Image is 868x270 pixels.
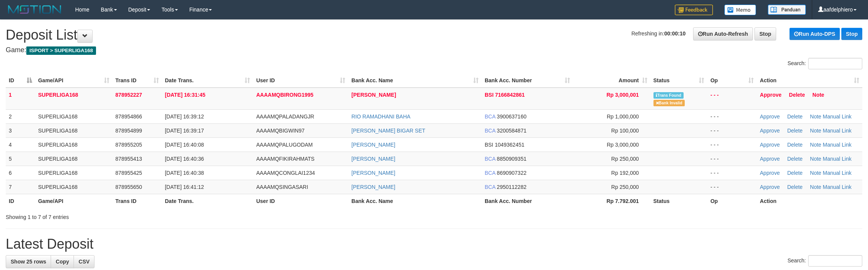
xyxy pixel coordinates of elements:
span: BCA [485,184,495,190]
input: Search: [808,58,862,69]
th: Trans ID: activate to sort column ascending [112,73,162,88]
span: Bank is not match [653,100,685,106]
img: MOTION_logo.png [6,4,64,15]
a: Approve [760,170,780,176]
span: Copy 7166842861 to clipboard [495,92,525,98]
span: AAAAMQBIGWIN97 [256,128,304,134]
span: ISPORT > SUPERLIGA168 [26,46,96,55]
span: AAAAMQPALADANGJR [256,113,314,120]
a: Approve [760,142,780,148]
span: 878955205 [115,142,142,148]
span: [DATE] 16:41:12 [165,184,204,190]
span: BSI [485,92,493,98]
td: - - - [707,166,757,180]
h1: Deposit List [6,27,862,43]
a: Manual Link [823,184,852,190]
label: Search: [788,58,862,69]
label: Search: [788,255,862,267]
th: Rp 7.792.001 [573,194,650,208]
a: Note [810,113,822,120]
a: Copy [51,255,74,268]
td: - - - [707,109,757,123]
h4: Game: [6,46,862,54]
a: [PERSON_NAME] [351,184,395,190]
td: 2 [6,109,35,123]
a: Delete [789,92,805,98]
span: Similar transaction found [653,92,684,99]
td: SUPERLIGA168 [35,180,112,194]
a: Delete [787,156,802,162]
a: Note [810,170,822,176]
img: panduan.png [768,5,806,15]
td: 7 [6,180,35,194]
a: [PERSON_NAME] BIGAR SET [351,128,425,134]
a: Delete [787,170,802,176]
span: BCA [485,113,495,120]
a: Delete [787,128,802,134]
td: SUPERLIGA168 [35,123,112,137]
th: Action: activate to sort column ascending [757,73,862,88]
th: Date Trans.: activate to sort column ascending [162,73,253,88]
a: Note [810,142,822,148]
th: Game/API: activate to sort column ascending [35,73,112,88]
span: 878952227 [115,92,142,98]
span: Rp 3,000,001 [607,92,639,98]
th: Bank Acc. Name [348,194,482,208]
a: Note [810,184,822,190]
th: Status [650,194,708,208]
td: SUPERLIGA168 [35,152,112,166]
td: 3 [6,123,35,137]
span: BCA [485,156,495,162]
a: Show 25 rows [6,255,51,268]
th: Bank Acc. Name: activate to sort column ascending [348,73,482,88]
th: Op [707,194,757,208]
a: Manual Link [823,156,852,162]
th: Trans ID [112,194,162,208]
th: Amount: activate to sort column ascending [573,73,650,88]
span: [DATE] 16:40:08 [165,142,204,148]
span: Copy 2950112282 to clipboard [497,184,527,190]
th: Action [757,194,862,208]
span: [DATE] 16:40:38 [165,170,204,176]
td: 5 [6,152,35,166]
span: AAAAMQPALUGODAM [256,142,312,148]
span: [DATE] 16:39:12 [165,113,204,120]
th: User ID: activate to sort column ascending [253,73,348,88]
td: - - - [707,180,757,194]
th: Op: activate to sort column ascending [707,73,757,88]
span: AAAAMQBIRONG1995 [256,92,313,98]
strong: 00:00:10 [664,30,685,37]
a: [PERSON_NAME] [351,156,395,162]
td: SUPERLIGA168 [35,88,112,110]
h1: Latest Deposit [6,236,862,252]
a: Note [810,156,822,162]
a: Manual Link [823,113,852,120]
a: Approve [760,156,780,162]
span: [DATE] 16:40:36 [165,156,204,162]
span: Show 25 rows [11,259,46,265]
span: 878955425 [115,170,142,176]
span: Rp 192,000 [611,170,639,176]
input: Search: [808,255,862,267]
img: Button%20Memo.svg [724,5,756,15]
th: ID [6,194,35,208]
td: 4 [6,137,35,152]
span: 878955413 [115,156,142,162]
span: [DATE] 16:39:17 [165,128,204,134]
span: Copy 8690907322 to clipboard [497,170,527,176]
td: - - - [707,123,757,137]
span: Copy 3200584871 to clipboard [497,128,527,134]
span: Copy 3900637160 to clipboard [497,113,527,120]
a: Approve [760,184,780,190]
span: AAAAMQFIKIRAHMATS [256,156,314,162]
td: SUPERLIGA168 [35,109,112,123]
span: AAAAMQSINGASARI [256,184,308,190]
a: Delete [787,113,802,120]
a: Manual Link [823,170,852,176]
a: Delete [787,184,802,190]
span: 878954899 [115,128,142,134]
td: - - - [707,88,757,110]
span: Rp 250,000 [611,184,639,190]
th: Status: activate to sort column ascending [650,73,708,88]
span: Rp 100,000 [611,128,639,134]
